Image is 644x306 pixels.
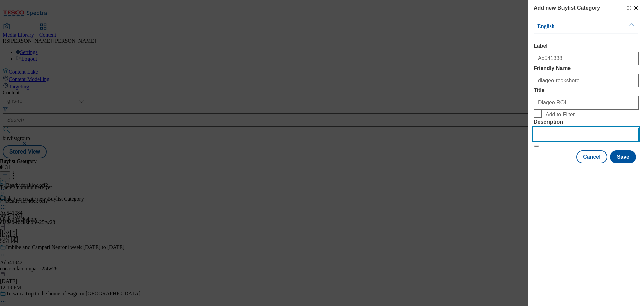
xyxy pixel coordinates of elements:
label: Description [534,119,639,125]
input: Enter Friendly Name [534,74,639,87]
input: Enter Description [534,128,639,141]
button: Save [610,150,636,163]
label: Label [534,43,639,49]
button: Cancel [576,150,607,163]
p: English [537,23,608,30]
label: Friendly Name [534,65,639,71]
label: Title [534,87,639,93]
h4: Add new Buylist Category [534,4,600,12]
span: Add to Filter [546,112,575,118]
input: Enter Label [534,52,639,65]
input: Enter Title [534,96,639,110]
